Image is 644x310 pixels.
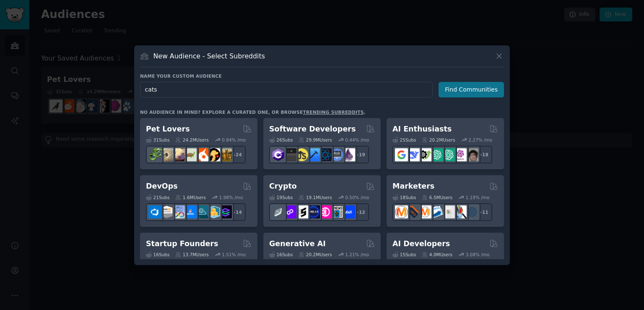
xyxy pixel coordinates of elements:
[269,124,356,134] h2: Software Developers
[172,205,185,218] img: Docker_DevOps
[295,148,308,161] img: learnjavascript
[283,148,296,161] img: software
[330,148,343,161] img: AskComputerScience
[345,252,369,257] div: 1.21 % /mo
[418,148,431,161] img: AItoolsCatalog
[175,194,206,200] div: 1.6M Users
[351,146,369,163] div: + 19
[392,194,416,200] div: 18 Sub s
[299,252,332,257] div: 20.2M Users
[219,205,232,218] img: PlatformEngineers
[468,137,492,143] div: 2.27 % /mo
[219,148,232,161] img: dogbreed
[342,205,355,218] img: defi_
[140,109,366,115] div: No audience in mind? Explore a curated one, or browse .
[299,137,332,143] div: 29.9M Users
[454,148,467,161] img: OpenAIDev
[295,205,308,218] img: ethstaker
[160,205,173,218] img: AWS_Certified_Experts
[422,252,452,257] div: 4.0M Users
[222,252,246,257] div: 1.51 % /mo
[269,239,326,249] h2: Generative AI
[299,194,332,200] div: 19.1M Users
[222,137,246,143] div: 0.84 % /mo
[195,205,208,218] img: platformengineering
[207,205,220,218] img: aws_cdk
[422,137,455,143] div: 20.2M Users
[269,252,293,257] div: 16 Sub s
[418,205,431,218] img: AskMarketing
[430,205,443,218] img: Emailmarketing
[407,205,420,218] img: bigseo
[283,205,296,218] img: 0xPolygon
[146,194,169,200] div: 21 Sub s
[330,205,343,218] img: CryptoNews
[466,194,490,200] div: 1.19 % /mo
[345,137,369,143] div: 0.44 % /mo
[342,148,355,161] img: elixir
[272,205,285,218] img: ethfinance
[148,148,161,161] img: herpetology
[272,148,285,161] img: csharp
[430,148,443,161] img: chatgpt_promptDesign
[319,148,332,161] img: reactnative
[351,203,369,221] div: + 12
[392,252,416,257] div: 15 Sub s
[439,82,504,97] button: Find Communities
[146,137,169,143] div: 31 Sub s
[146,252,169,257] div: 16 Sub s
[140,73,504,79] h3: Name your custom audience
[475,146,492,163] div: + 18
[269,137,293,143] div: 26 Sub s
[140,82,433,97] input: Pick a short name, like "Digital Marketers" or "Movie-Goers"
[146,124,190,134] h2: Pet Lovers
[392,181,434,192] h2: Marketers
[184,148,197,161] img: turtle
[392,124,452,134] h2: AI Enthusiasts
[465,148,478,161] img: ArtificalIntelligence
[207,148,220,161] img: PetAdvice
[407,148,420,161] img: DeepSeek
[392,137,416,143] div: 25 Sub s
[395,205,408,218] img: content_marketing
[392,239,450,249] h2: AI Developers
[442,148,455,161] img: chatgpt_prompts_
[175,252,208,257] div: 13.7M Users
[219,194,243,200] div: 1.98 % /mo
[475,203,492,221] div: + 11
[345,194,369,200] div: 0.50 % /mo
[146,239,218,249] h2: Startup Founders
[269,194,293,200] div: 19 Sub s
[269,181,297,192] h2: Crypto
[175,137,208,143] div: 24.2M Users
[422,194,452,200] div: 6.5M Users
[160,148,173,161] img: ballpython
[148,205,161,218] img: azuredevops
[319,205,332,218] img: defiblockchain
[466,252,490,257] div: 3.08 % /mo
[146,181,178,192] h2: DevOps
[395,148,408,161] img: GoogleGeminiAI
[307,205,320,218] img: web3
[442,205,455,218] img: googleads
[153,52,265,60] h3: New Audience - Select Subreddits
[307,148,320,161] img: iOSProgramming
[172,148,185,161] img: leopardgeckos
[228,146,246,163] div: + 24
[303,110,364,115] a: trending subreddits
[465,205,478,218] img: OnlineMarketing
[228,203,246,221] div: + 14
[195,148,208,161] img: cockatiel
[454,205,467,218] img: MarketingResearch
[184,205,197,218] img: DevOpsLinks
